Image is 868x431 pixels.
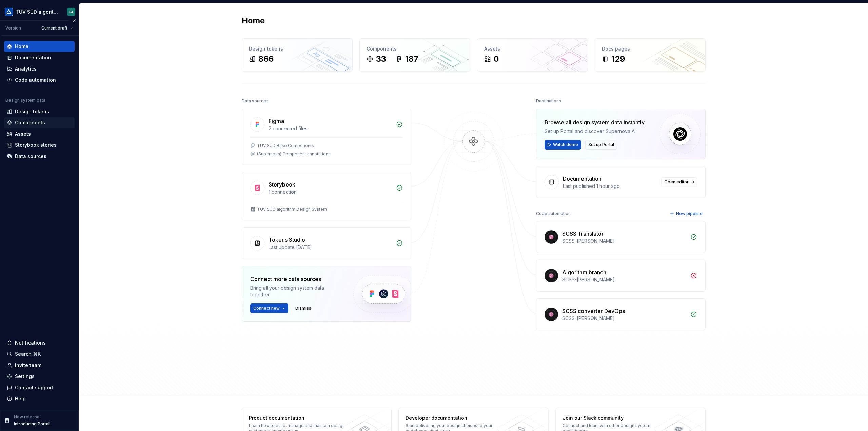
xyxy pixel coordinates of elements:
[563,415,661,422] div: Join our Slack community
[4,349,75,359] button: Search ⌘K
[664,179,689,185] span: Open editor
[269,189,392,195] div: 1 connection
[15,119,45,126] div: Components
[405,54,418,64] div: 187
[563,183,657,190] div: Last published 1 hour ago
[367,45,463,52] div: Components
[5,8,13,16] img: b580ff83-5aa9-44e3-bf1e-f2d94e587a2d.png
[562,268,606,276] div: Algorithm branch
[15,142,57,149] div: Storybook stories
[15,108,49,115] div: Design tokens
[38,23,76,33] button: Current draft
[494,54,499,64] div: 0
[250,303,288,313] button: Connect new
[406,415,504,422] div: Developer documentation
[536,96,561,106] div: Destinations
[15,77,56,83] div: Code automation
[242,109,411,165] a: Figma2 connected filesTÜV SÜD Base Components(Supernova) Component annotations
[4,52,75,63] a: Documentation
[242,96,269,106] div: Data sources
[257,207,327,212] div: TÜV SÜD algorithm Design System
[602,45,698,52] div: Docs pages
[15,153,46,160] div: Data sources
[676,211,703,216] span: New pipeline
[16,8,59,15] div: TÜV SÜD algorithm
[257,151,331,157] div: (Supernova) Component annotations
[69,16,79,25] button: Collapse sidebar
[253,306,280,311] span: Connect new
[15,65,37,72] div: Analytics
[545,140,581,150] button: Watch demo
[14,414,41,420] p: New release!
[5,25,21,31] div: Version
[269,180,295,189] div: Storybook
[269,236,305,244] div: Tokens Studio
[562,230,604,238] div: SCSS Translator
[376,54,386,64] div: 33
[14,421,50,427] p: Introducing Portal
[585,140,617,150] button: Set up Portal
[258,54,274,64] div: 866
[15,373,35,380] div: Settings
[15,362,41,369] div: Invite team
[4,360,75,371] a: Invite team
[545,128,645,135] div: Set up Portal and discover Supernova AI.
[668,209,706,218] button: New pipeline
[269,244,392,251] div: Last update [DATE]
[545,118,645,126] div: Browse all design system data instantly
[562,315,686,322] div: SCSS-[PERSON_NAME]
[249,45,346,52] div: Design tokens
[4,140,75,151] a: Storybook stories
[4,117,75,128] a: Components
[4,129,75,139] a: Assets
[4,393,75,404] button: Help
[242,38,353,72] a: Design tokens866
[295,306,311,311] span: Dismiss
[4,382,75,393] button: Contact support
[359,38,470,72] a: Components33187
[477,38,588,72] a: Assets0
[595,38,706,72] a: Docs pages129
[292,303,314,313] button: Dismiss
[536,209,571,218] div: Code automation
[15,131,31,137] div: Assets
[5,98,45,103] div: Design system data
[15,54,51,61] div: Documentation
[553,142,578,148] span: Watch demo
[15,384,53,391] div: Contact support
[269,125,392,132] div: 2 connected files
[15,395,26,402] div: Help
[4,106,75,117] a: Design tokens
[562,307,625,315] div: SCSS converter DevOps
[563,175,601,183] div: Documentation
[484,45,581,52] div: Assets
[4,75,75,85] a: Code automation
[242,172,411,220] a: Storybook1 connectionTÜV SÜD algorithm Design System
[250,285,342,298] div: Bring all your design system data together.
[1,4,77,19] button: TÜV SÜD algorithmFA
[15,339,46,346] div: Notifications
[611,54,625,64] div: 129
[257,143,314,149] div: TÜV SÜD Base Components
[562,276,686,283] div: SCSS-[PERSON_NAME]
[41,25,67,31] span: Current draft
[250,275,342,283] div: Connect more data sources
[69,9,74,15] div: FA
[4,371,75,382] a: Settings
[4,41,75,52] a: Home
[4,63,75,74] a: Analytics
[588,142,614,148] span: Set up Portal
[15,43,28,50] div: Home
[269,117,284,125] div: Figma
[242,227,411,259] a: Tokens StudioLast update [DATE]
[661,177,697,187] a: Open editor
[562,238,686,244] div: SCSS-[PERSON_NAME]
[4,151,75,162] a: Data sources
[242,15,265,26] h2: Home
[249,415,348,422] div: Product documentation
[15,351,41,357] div: Search ⌘K
[4,337,75,348] button: Notifications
